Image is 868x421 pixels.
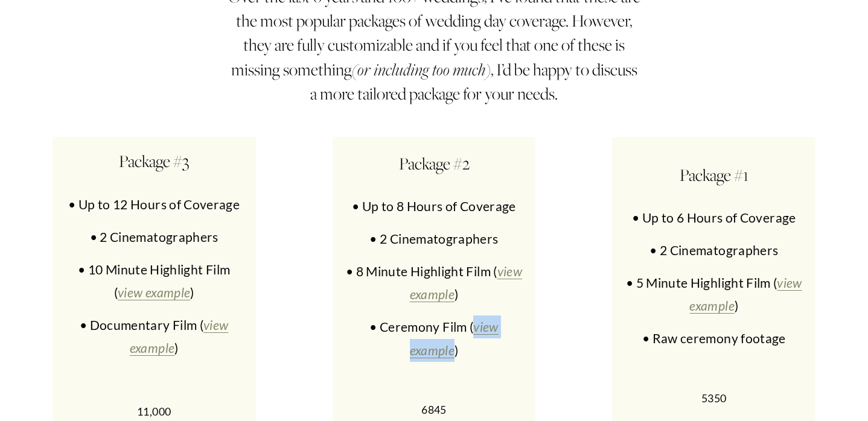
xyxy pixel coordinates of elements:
p: • Up to 6 Hours of Coverage [625,206,803,229]
a: view example [410,319,499,358]
p: • Raw ceremony footage [625,327,803,350]
em: (or including too much) [352,58,491,80]
h4: Package #1 [625,163,803,187]
a: view example [689,275,802,314]
a: view example [118,285,190,300]
h4: Package #3 [65,149,243,173]
p: • 2 Cinematographers [625,239,803,262]
p: • 5 Minute Highlight Film ( ) [625,271,803,317]
p: • Ceremony Film ( ) [345,315,524,361]
p: • Documentary Film ( ) [65,314,243,359]
p: • Up to 8 Hours of Coverage [345,195,524,218]
p: • Up to 12 Hours of Coverage [65,193,243,216]
p: • 2 Cinematographers [345,227,524,250]
p: 5350 [625,389,803,408]
p: 6845 [345,400,524,420]
p: • 2 Cinematographers [65,226,243,248]
p: • 10 Minute Highlight Film ( ) [65,258,243,304]
h4: Package #2 [345,151,524,176]
p: • 8 Minute Highlight Film ( ) [345,260,524,306]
